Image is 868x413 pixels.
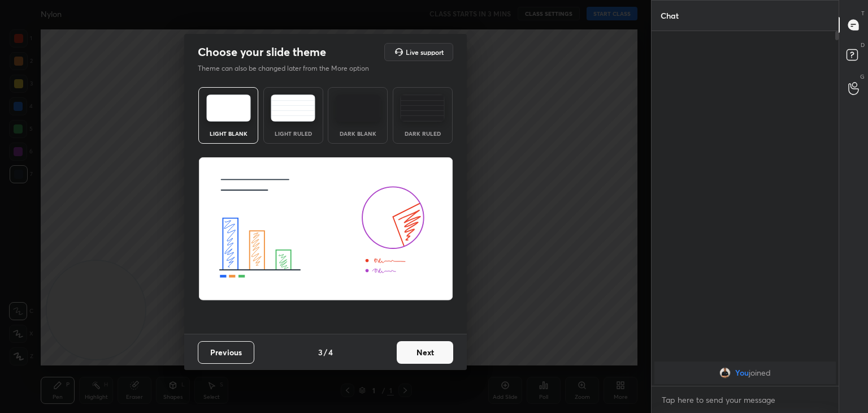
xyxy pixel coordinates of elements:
[400,94,445,122] img: darkRuledTheme.de295e13.svg
[335,131,380,136] div: Dark Blank
[328,346,333,358] h4: 4
[400,131,445,136] div: Dark Ruled
[206,131,251,136] div: Light Blank
[652,1,688,31] p: Chat
[749,368,771,377] span: joined
[271,94,315,122] img: lightRuledTheme.5fabf969.svg
[719,367,731,378] img: ac1245674e8d465aac1aa0ff8abd4772.jpg
[206,94,251,122] img: lightTheme.e5ed3b09.svg
[861,41,865,49] p: D
[860,72,865,81] p: G
[397,341,453,364] button: Next
[198,341,254,364] button: Previous
[735,368,749,377] span: You
[406,49,444,55] h5: Live support
[652,359,839,386] div: grid
[336,94,380,122] img: darkTheme.f0cc69e5.svg
[861,9,865,18] p: T
[324,346,327,358] h4: /
[198,63,381,74] p: Theme can also be changed later from the More option
[318,346,323,358] h4: 3
[198,157,453,301] img: lightThemeBanner.fbc32fad.svg
[271,131,316,136] div: Light Ruled
[198,45,326,59] h2: Choose your slide theme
